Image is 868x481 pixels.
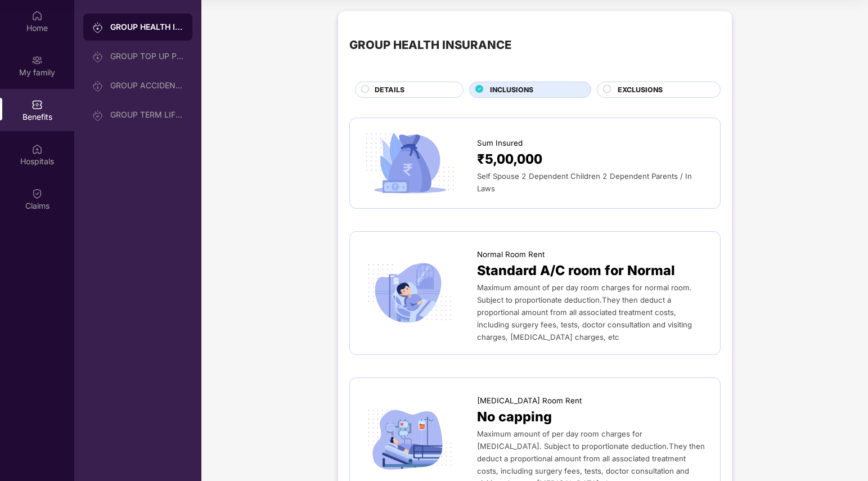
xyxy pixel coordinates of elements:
span: INCLUSIONS [490,84,533,95]
span: Self Spouse 2 Dependent Children 2 Dependent Parents / In Laws [477,172,692,193]
span: DETAILS [375,84,404,95]
div: GROUP TOP UP POLICY [110,52,183,61]
span: Normal Room Rent [477,249,545,260]
span: Sum Insured [477,137,523,149]
span: No capping [477,407,552,428]
span: Standard A/C room for Normal [477,260,675,281]
img: icon [361,406,458,474]
img: svg+xml;base64,PHN2ZyB3aWR0aD0iMjAiIGhlaWdodD0iMjAiIHZpZXdCb3g9IjAgMCAyMCAyMCIgZmlsbD0ibm9uZSIgeG... [92,80,104,92]
div: GROUP ACCIDENTAL INSURANCE [110,81,183,90]
img: svg+xml;base64,PHN2ZyBpZD0iQmVuZWZpdHMiIHhtbG5zPSJodHRwOi8vd3d3LnczLm9yZy8yMDAwL3N2ZyIgd2lkdGg9Ij... [32,99,43,110]
span: ₹5,00,000 [477,149,542,170]
img: svg+xml;base64,PHN2ZyBpZD0iSG9tZSIgeG1sbnM9Imh0dHA6Ly93d3cudzMub3JnLzIwMDAvc3ZnIiB3aWR0aD0iMjAiIG... [32,10,43,21]
img: svg+xml;base64,PHN2ZyBpZD0iQ2xhaW0iIHhtbG5zPSJodHRwOi8vd3d3LnczLm9yZy8yMDAwL3N2ZyIgd2lkdGg9IjIwIi... [32,188,43,199]
span: Maximum amount of per day room charges for normal room. Subject to proportionate deduction.They t... [477,283,692,341]
img: icon [361,129,458,197]
img: svg+xml;base64,PHN2ZyB3aWR0aD0iMjAiIGhlaWdodD0iMjAiIHZpZXdCb3g9IjAgMCAyMCAyMCIgZmlsbD0ibm9uZSIgeG... [92,51,104,62]
span: [MEDICAL_DATA] Room Rent [477,395,582,407]
img: svg+xml;base64,PHN2ZyB3aWR0aD0iMjAiIGhlaWdodD0iMjAiIHZpZXdCb3g9IjAgMCAyMCAyMCIgZmlsbD0ibm9uZSIgeG... [32,55,43,66]
img: svg+xml;base64,PHN2ZyB3aWR0aD0iMjAiIGhlaWdodD0iMjAiIHZpZXdCb3g9IjAgMCAyMCAyMCIgZmlsbD0ibm9uZSIgeG... [92,22,104,33]
div: GROUP HEALTH INSURANCE [349,36,511,54]
div: GROUP TERM LIFE INSURANCE [110,110,183,119]
span: EXCLUSIONS [618,84,663,95]
img: icon [361,259,458,327]
img: svg+xml;base64,PHN2ZyBpZD0iSG9zcGl0YWxzIiB4bWxucz0iaHR0cDovL3d3dy53My5vcmcvMjAwMC9zdmciIHdpZHRoPS... [32,143,43,155]
img: svg+xml;base64,PHN2ZyB3aWR0aD0iMjAiIGhlaWdodD0iMjAiIHZpZXdCb3g9IjAgMCAyMCAyMCIgZmlsbD0ibm9uZSIgeG... [92,110,104,121]
div: GROUP HEALTH INSURANCE [110,21,183,33]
